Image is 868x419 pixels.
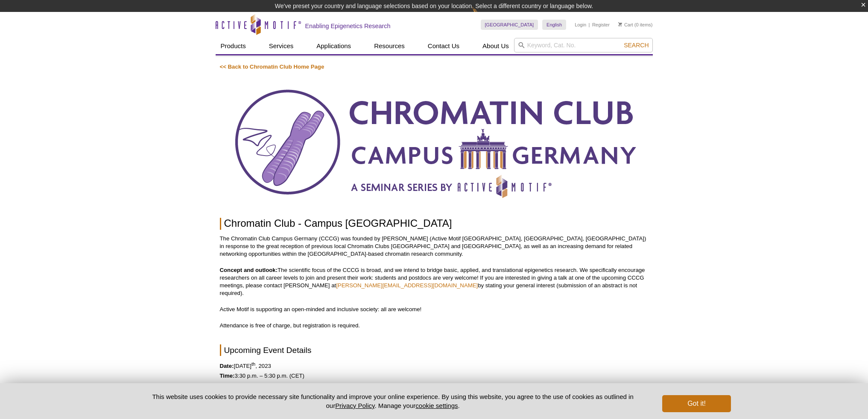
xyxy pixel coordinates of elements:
[514,38,653,52] input: Keyword, Cat. No.
[220,267,278,273] strong: Concept and outlook:
[589,20,590,30] li: |
[251,361,255,366] sup: th
[477,38,514,54] a: About Us
[220,322,649,329] p: Attendance is free of charge, but registration is required.
[592,22,610,28] a: Register
[335,402,374,409] a: Privacy Policy
[305,22,391,30] h2: Enabling Epigenetics Research
[662,395,731,412] button: Got it!
[369,38,410,54] a: Resources
[423,38,465,54] a: Contact Us
[542,20,566,30] a: English
[220,382,277,389] strong: Confirmed Speakers:
[220,266,649,297] p: The scientific focus of the CCCG is broad, and we intend to bridge basic, applied, and translatio...
[336,282,478,289] a: [PERSON_NAME][EMAIL_ADDRESS][DOMAIN_NAME]
[220,372,649,380] p: 3:30 p.m. – 5:30 p.m. (CET)
[472,6,495,26] img: Change Here
[220,373,235,379] strong: Time:
[575,22,586,28] a: Login
[481,20,538,30] a: [GEOGRAPHIC_DATA]
[220,79,649,207] img: Chromatin Club - Campus Germany Seminar Series
[216,38,251,54] a: Products
[618,22,622,26] img: Your Cart
[220,235,649,258] p: The Chromatin Club Campus Germany (CCCG) was founded by [PERSON_NAME] (Active Motif [GEOGRAPHIC_D...
[311,38,356,54] a: Applications
[621,41,651,49] button: Search
[264,38,299,54] a: Services
[220,306,649,313] p: Active Motif is supporting an open-minded and inclusive society: all are welcome!
[220,344,649,356] h2: Upcoming Event Details
[137,392,649,410] p: This website uses cookies to provide necessary site functionality and improve your online experie...
[220,64,324,70] a: << Back to Chromatin Club Home Page
[220,362,649,370] p: [DATE] , 2023
[624,42,649,49] span: Search
[415,402,458,409] button: cookie settings
[618,20,653,30] li: (0 items)
[220,218,649,230] h1: Chromatin Club - Campus [GEOGRAPHIC_DATA]
[618,22,633,28] a: Cart
[220,363,234,369] strong: Date:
